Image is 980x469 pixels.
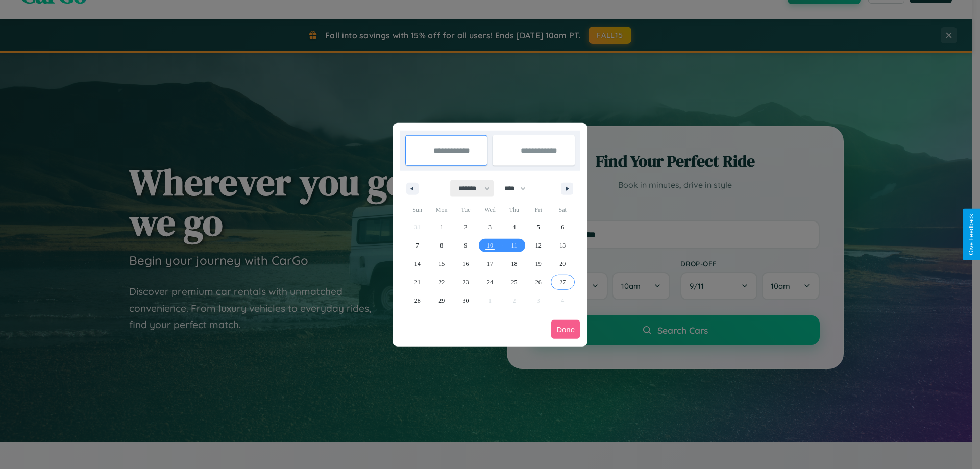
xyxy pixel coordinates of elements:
[454,273,478,291] button: 23
[405,202,429,218] span: Sun
[502,202,526,218] span: Thu
[526,255,550,273] button: 19
[416,236,419,255] span: 7
[478,255,502,273] button: 17
[405,236,429,255] button: 7
[511,255,517,273] span: 18
[535,236,542,255] span: 12
[551,236,575,255] button: 13
[551,218,575,236] button: 6
[429,218,453,236] button: 1
[535,255,542,273] span: 19
[559,255,566,273] span: 20
[559,273,566,291] span: 27
[478,218,502,236] button: 3
[502,218,526,236] button: 4
[429,255,453,273] button: 15
[535,273,542,291] span: 26
[511,236,518,255] span: 11
[502,273,526,291] button: 25
[405,273,429,291] button: 21
[487,255,493,273] span: 17
[454,218,478,236] button: 2
[551,202,575,218] span: Sat
[512,218,516,236] span: 4
[454,255,478,273] button: 16
[551,255,575,273] button: 20
[463,255,469,273] span: 16
[551,320,580,339] button: Done
[463,273,469,291] span: 23
[526,218,550,236] button: 5
[429,236,453,255] button: 8
[405,255,429,273] button: 14
[511,273,517,291] span: 25
[487,273,493,291] span: 24
[551,273,575,291] button: 27
[440,218,443,236] span: 1
[405,291,429,310] button: 28
[414,255,421,273] span: 14
[488,218,492,236] span: 3
[968,214,975,255] div: Give Feedback
[502,255,526,273] button: 18
[559,236,566,255] span: 13
[502,236,526,255] button: 11
[429,291,453,310] button: 29
[454,236,478,255] button: 9
[537,218,540,236] span: 5
[464,218,468,236] span: 2
[438,273,445,291] span: 22
[454,291,478,310] button: 30
[429,273,453,291] button: 22
[526,202,550,218] span: Fri
[478,236,502,255] button: 10
[526,236,550,255] button: 12
[561,218,564,236] span: 6
[478,202,502,218] span: Wed
[438,255,445,273] span: 15
[440,236,443,255] span: 8
[487,236,493,255] span: 10
[526,273,550,291] button: 26
[429,202,453,218] span: Mon
[454,202,478,218] span: Tue
[414,291,421,310] span: 28
[438,291,445,310] span: 29
[478,273,502,291] button: 24
[414,273,421,291] span: 21
[463,291,469,310] span: 30
[464,236,468,255] span: 9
